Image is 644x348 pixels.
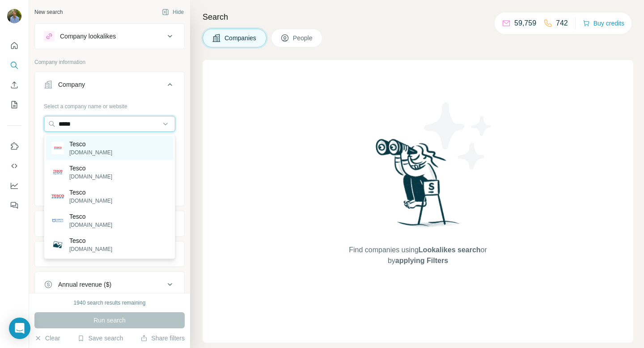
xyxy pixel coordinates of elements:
[35,243,184,265] button: HQ location
[7,38,21,54] button: Quick start
[69,236,112,245] p: Tesco
[225,34,257,42] span: Companies
[35,74,184,99] button: Company
[419,246,481,254] span: Lookalikes search
[35,25,184,47] button: Company lookalikes
[346,245,489,266] span: Find companies using or by
[74,299,146,307] div: 1940 search results remaining
[156,5,190,19] button: Hide
[69,188,112,197] p: Tesco
[34,8,63,16] div: New search
[7,138,21,154] button: Use Surfe on LinkedIn
[7,57,21,73] button: Search
[556,18,568,29] p: 742
[69,197,112,205] p: [DOMAIN_NAME]
[44,99,175,110] div: Select a company name or website
[35,274,184,295] button: Annual revenue ($)
[9,318,30,339] div: Open Intercom Messenger
[34,334,60,343] button: Clear
[69,245,112,253] p: [DOMAIN_NAME]
[69,140,112,149] p: Tesco
[7,77,21,93] button: Enrich CSV
[51,214,64,227] img: Tesco
[514,18,536,29] p: 59,759
[372,136,465,236] img: Surfe Illustration - Woman searching with binoculars
[34,58,185,66] p: Company information
[69,173,112,181] p: [DOMAIN_NAME]
[58,280,111,289] div: Annual revenue ($)
[51,238,64,251] img: Tesco
[203,11,633,23] h4: Search
[58,80,85,89] div: Company
[51,142,64,154] img: Tesco
[7,197,21,213] button: Feedback
[35,213,184,234] button: Industry
[583,17,624,30] button: Buy credits
[69,221,112,229] p: [DOMAIN_NAME]
[77,334,123,343] button: Save search
[395,257,448,264] span: applying Filters
[7,97,21,113] button: My lists
[60,32,116,41] div: Company lookalikes
[7,158,21,174] button: Use Surfe API
[140,334,185,343] button: Share filters
[69,164,112,173] p: Tesco
[51,166,64,178] img: Tesco
[69,212,112,221] p: Tesco
[293,34,314,42] span: People
[69,149,112,157] p: [DOMAIN_NAME]
[418,96,499,176] img: Surfe Illustration - Stars
[7,178,21,194] button: Dashboard
[7,9,21,23] img: Avatar
[51,195,64,198] img: Tesco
